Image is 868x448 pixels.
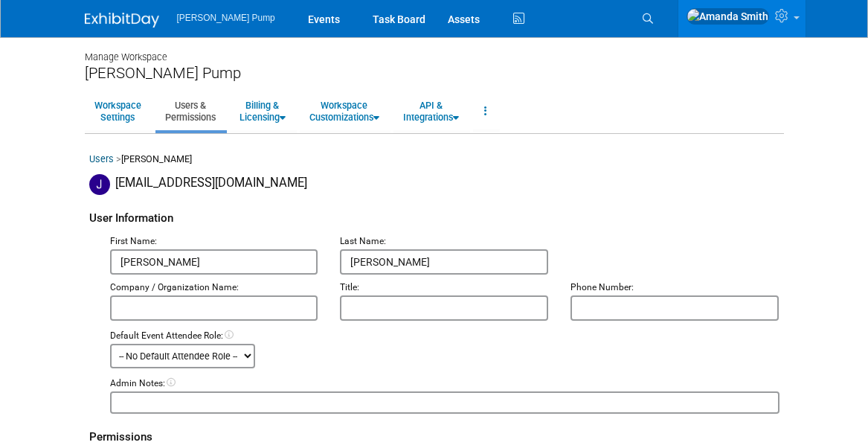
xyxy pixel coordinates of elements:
[300,93,389,129] a: WorkspaceCustomizations
[393,93,469,129] a: API &Integrations
[340,281,548,295] div: Title:
[89,195,779,234] div: User Information
[110,330,779,343] div: Default Event Attendee Role:
[85,93,151,129] a: WorkspaceSettings
[570,281,779,295] div: Phone Number:
[89,174,110,195] img: James Copeland
[340,235,548,249] div: Last Name:
[687,8,769,25] img: Amanda Smith
[116,153,121,164] span: >
[110,377,779,391] div: Admin Notes:
[230,93,295,129] a: Billing &Licensing
[85,37,784,64] div: Manage Workspace
[85,64,784,83] div: [PERSON_NAME] Pump
[85,13,159,28] img: ExhibitDay
[89,153,779,174] div: [PERSON_NAME]
[89,153,114,164] a: Users
[115,176,307,190] span: [EMAIL_ADDRESS][DOMAIN_NAME]
[155,93,225,129] a: Users &Permissions
[177,13,275,23] span: [PERSON_NAME] Pump
[110,281,318,295] div: Company / Organization Name:
[110,235,318,249] div: First Name:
